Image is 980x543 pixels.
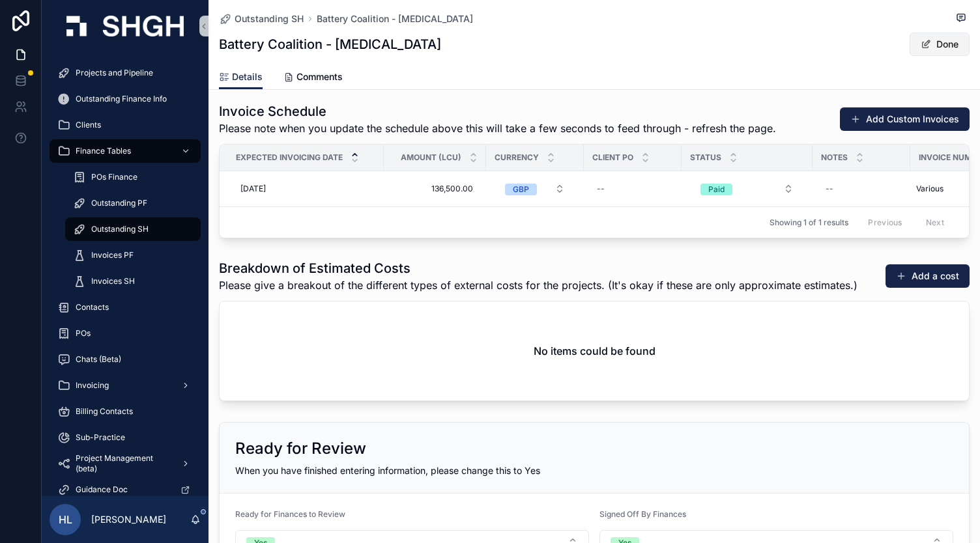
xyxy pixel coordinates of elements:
span: Chats (Beta) [76,354,121,365]
a: Invoices PF [65,244,201,267]
span: Please give a breakout of the different types of external costs for the projects. (It's okay if t... [219,277,857,293]
a: Finance Tables [50,139,201,163]
span: Finance Tables [76,146,131,156]
a: Projects and Pipeline [50,61,201,85]
p: [PERSON_NAME] [91,513,166,526]
span: POs Finance [91,172,137,182]
span: Various [916,184,944,194]
img: App logo [66,16,184,36]
a: Contacts [50,296,201,319]
a: Billing Contacts [50,400,201,423]
a: Invoices SH [65,270,201,293]
h2: No items could be found [534,343,656,359]
a: Outstanding SH [219,12,304,25]
span: Billing Contacts [76,406,133,417]
h2: Ready for Review [235,438,366,459]
span: When you have finished entering information, please change this to Yes [235,465,540,476]
span: Ready for Finances to Review [235,509,345,519]
span: Sub-Practice [76,432,125,443]
span: Invoices SH [91,276,135,286]
a: Guidance Doc [50,478,201,501]
div: -- [597,184,605,194]
span: Currency [495,152,539,163]
a: Comments [283,65,343,91]
a: POs [50,322,201,345]
span: Project Management (beta) [76,453,171,474]
span: Showing 1 of 1 results [770,217,848,228]
a: Outstanding SH [65,217,201,241]
a: Outstanding PF [65,191,201,215]
a: Outstanding Finance Info [50,87,201,111]
span: Details [232,70,263,83]
span: [DATE] [240,184,266,194]
span: Contacts [76,302,109,313]
button: Add Custom Invoices [840,107,970,131]
button: Select Button [690,177,804,201]
span: Client PO [592,152,633,163]
span: 136,500.00 [397,184,473,194]
a: Sub-Practice [50,426,201,449]
span: Projects and Pipeline [76,68,153,78]
span: Notes [821,152,848,163]
button: Select Button [495,177,575,201]
span: Please note when you update the schedule above this will take a few seconds to feed through - ref... [219,120,776,136]
a: Chats (Beta) [50,348,201,371]
a: POs Finance [65,165,201,189]
span: Expected Invoicing Date [236,152,343,163]
a: Battery Coalition - [MEDICAL_DATA] [317,12,473,25]
a: Invoicing [50,374,201,397]
a: Clients [50,113,201,137]
span: Signed Off By Finances [599,509,686,519]
span: Guidance Doc [76,484,128,495]
span: Invoices PF [91,250,134,260]
span: HL [59,512,72,527]
span: POs [76,328,91,339]
span: Clients [76,120,101,130]
h1: Battery Coalition - [MEDICAL_DATA] [219,35,441,53]
button: Add a cost [886,264,970,288]
div: GBP [513,184,529,195]
span: Amount (LCU) [401,152,461,163]
a: Project Management (beta) [50,452,201,475]
span: Status [690,152,721,163]
span: Comments [296,70,343,83]
h1: Invoice Schedule [219,102,776,120]
div: -- [826,184,833,194]
span: Outstanding Finance Info [76,94,167,104]
a: Details [219,65,263,90]
h1: Breakdown of Estimated Costs [219,259,857,277]
div: scrollable content [42,52,209,496]
span: Invoicing [76,380,109,391]
div: Paid [708,184,725,195]
span: Outstanding PF [91,198,147,208]
span: Outstanding SH [235,12,304,25]
button: Done [910,33,970,56]
span: Outstanding SH [91,224,149,234]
